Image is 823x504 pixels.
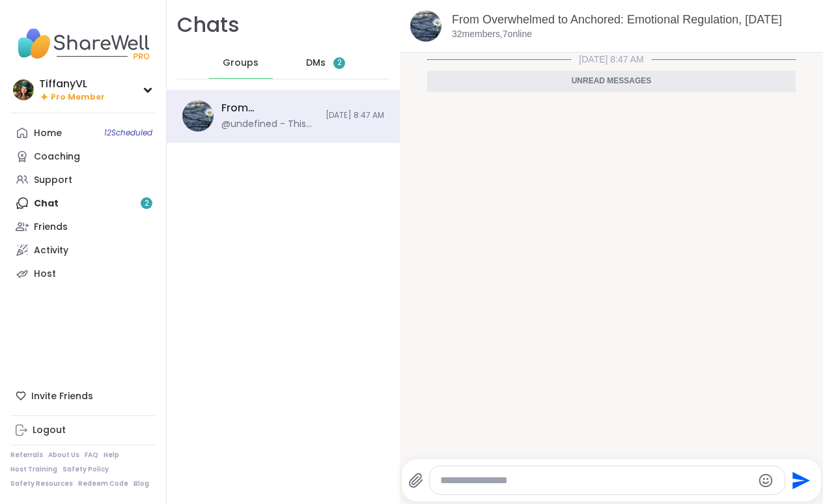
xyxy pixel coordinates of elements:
p: 32 members, 7 online [452,28,532,41]
a: Coaching [10,145,156,168]
iframe: Spotlight [143,152,153,162]
textarea: Type your message [440,474,752,487]
div: Home [34,127,62,140]
img: ShareWell Nav Logo [10,21,156,66]
div: Unread messages [427,71,796,92]
h1: Chats [177,10,240,40]
img: From Overwhelmed to Anchored: Emotional Regulation, Oct 07 [410,10,441,42]
img: From Overwhelmed to Anchored: Emotional Regulation, Oct 07 [182,100,214,132]
div: Host [34,268,56,281]
div: Friends [34,221,68,234]
a: Host Training [10,465,57,474]
iframe: Spotlight [346,57,356,67]
span: [DATE] 8:47 AM [326,110,384,121]
span: Groups [223,57,258,70]
a: FAQ [85,451,98,460]
a: Activity [10,238,156,262]
a: Redeem Code [78,479,128,488]
div: Activity [34,244,68,257]
a: Referrals [10,451,43,460]
span: Pro Member [51,92,105,103]
a: About Us [48,451,79,460]
span: 2 [337,57,342,68]
span: 12 Scheduled [104,128,152,138]
span: [DATE] 8:47 AM [571,53,651,66]
button: Emoji picker [758,473,774,488]
a: Help [104,451,119,460]
span: DMs [306,57,326,70]
a: Safety Policy [63,465,109,474]
div: From Overwhelmed to Anchored: Emotional Regulation, [DATE] [221,101,318,115]
a: Logout [10,419,156,442]
a: Blog [133,479,149,488]
a: Home12Scheduled [10,121,156,145]
div: Coaching [34,150,80,163]
div: TiffanyVL [39,77,105,91]
a: Host [10,262,156,285]
img: TiffanyVL [13,79,34,100]
a: Safety Resources [10,479,73,488]
button: Send [785,466,815,495]
a: From Overwhelmed to Anchored: Emotional Regulation, [DATE] [452,13,782,26]
a: Friends [10,215,156,238]
div: @undefined - This message was deleted. [221,118,318,131]
div: Logout [33,424,66,437]
div: Support [34,174,72,187]
div: Invite Friends [10,384,156,408]
a: Support [10,168,156,191]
